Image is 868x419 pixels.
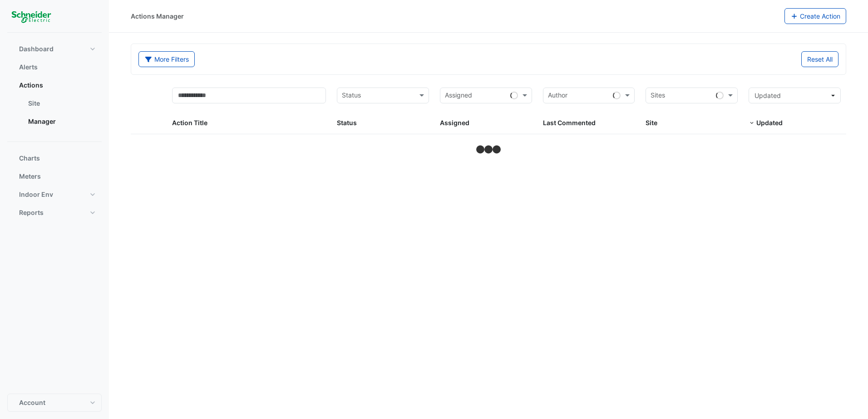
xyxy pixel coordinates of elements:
button: Account [7,394,102,412]
button: Dashboard [7,40,102,58]
span: Site [646,119,657,127]
button: Updated [749,88,841,103]
span: Dashboard [19,44,54,54]
span: Charts [19,154,40,163]
span: Actions [19,81,43,90]
span: Assigned [440,119,469,127]
button: Charts [7,149,102,167]
a: Manager [21,112,102,131]
a: Site [21,94,102,112]
img: Company Logo [11,7,52,25]
button: More Filters [138,51,195,67]
span: Last Commented [543,119,596,127]
span: Reports [19,208,44,217]
span: Account [19,398,45,407]
button: Reports [7,204,102,222]
span: Updated [756,119,783,127]
span: Status [337,119,357,127]
span: Action Title [172,119,207,127]
span: Meters [19,172,41,181]
span: Updated [755,92,781,99]
span: Indoor Env [19,190,53,199]
div: Actions [7,94,102,134]
button: Reset All [801,51,838,67]
div: Actions Manager [131,11,184,21]
button: Meters [7,167,102,185]
button: Actions [7,76,102,94]
button: Create Action [784,8,847,24]
button: Indoor Env [7,185,102,204]
span: Alerts [19,63,38,72]
button: Alerts [7,58,102,76]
